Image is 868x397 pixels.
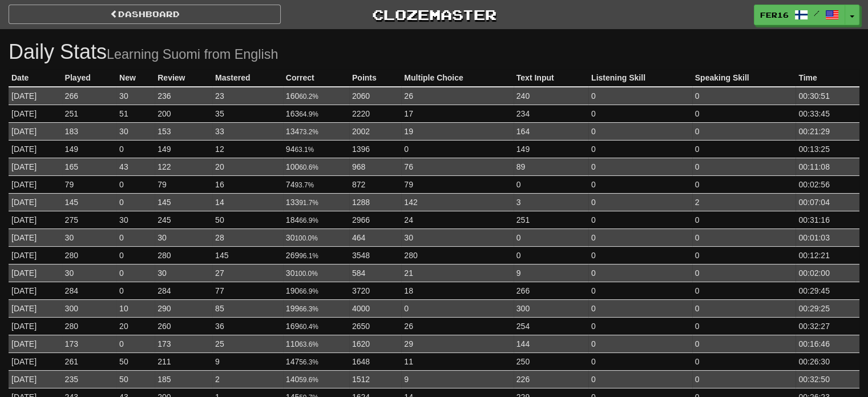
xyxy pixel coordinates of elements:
span: / [814,9,819,17]
td: 2650 [349,317,401,335]
td: 190 [283,282,349,299]
td: 199 [283,299,349,317]
td: 153 [155,122,212,140]
td: 30 [283,264,349,282]
td: 280 [155,246,212,264]
small: 66.9% [299,216,318,224]
td: 9 [401,370,513,388]
small: 60.6% [299,163,318,171]
td: [DATE] [9,122,62,140]
td: 3548 [349,246,401,264]
td: 2060 [349,87,401,105]
small: 60.4% [299,323,318,331]
td: 1648 [349,352,401,370]
td: 240 [514,87,588,105]
td: 36 [212,317,283,335]
td: 00:11:08 [796,158,859,175]
small: 100.0% [294,270,317,278]
td: 24 [401,211,513,228]
td: 2 [212,370,283,388]
td: 122 [155,158,212,175]
td: 76 [401,158,513,175]
td: 266 [62,87,116,105]
td: 165 [62,158,116,175]
td: 00:02:00 [796,264,859,282]
td: 1396 [349,140,401,158]
td: 245 [155,211,212,228]
td: 1288 [349,193,401,211]
td: 14 [212,193,283,211]
td: 00:31:16 [796,211,859,228]
td: 145 [212,246,283,264]
td: 00:16:46 [796,335,859,352]
small: 73.2% [299,128,318,136]
td: 280 [62,317,116,335]
small: Learning Suomi from English [107,47,278,62]
td: 0 [588,299,692,317]
td: 25 [212,335,283,352]
td: 290 [155,299,212,317]
td: [DATE] [9,370,62,388]
td: 163 [283,105,349,122]
td: [DATE] [9,140,62,158]
td: 269 [283,246,349,264]
td: 79 [401,175,513,193]
th: Played [62,69,116,87]
td: 280 [401,246,513,264]
td: 0 [116,282,155,299]
td: 185 [155,370,212,388]
td: 140 [283,370,349,388]
td: 100 [283,158,349,175]
td: 0 [588,352,692,370]
td: 00:02:56 [796,175,859,193]
td: 00:29:25 [796,299,859,317]
td: 872 [349,175,401,193]
td: 147 [283,352,349,370]
td: 211 [155,352,212,370]
td: 110 [283,335,349,352]
td: 2 [692,193,796,211]
td: 145 [62,193,116,211]
td: 0 [692,282,796,299]
td: 79 [62,175,116,193]
td: 30 [155,264,212,282]
td: 0 [692,105,796,122]
td: 144 [514,335,588,352]
td: 30 [155,228,212,246]
td: 30 [116,211,155,228]
td: 300 [514,299,588,317]
th: Mastered [212,69,283,87]
td: 0 [588,264,692,282]
th: Review [155,69,212,87]
td: 21 [401,264,513,282]
th: Listening Skill [588,69,692,87]
td: 51 [116,105,155,122]
td: 0 [588,105,692,122]
td: 85 [212,299,283,317]
td: [DATE] [9,158,62,175]
td: 968 [349,158,401,175]
a: Fer16 / [754,5,845,25]
td: 0 [692,352,796,370]
td: 74 [283,175,349,193]
td: 30 [116,87,155,105]
td: 0 [401,140,513,158]
th: Text Input [514,69,588,87]
td: 0 [692,370,796,388]
small: 93.7% [294,181,314,189]
td: [DATE] [9,228,62,246]
small: 66.9% [299,287,318,295]
td: 254 [514,317,588,335]
td: 133 [283,193,349,211]
small: 56.3% [299,358,318,366]
td: 0 [588,193,692,211]
td: 20 [212,158,283,175]
td: 164 [514,122,588,140]
small: 59.6% [299,376,318,384]
td: 149 [514,140,588,158]
td: 0 [692,335,796,352]
td: 284 [62,282,116,299]
small: 91.7% [299,199,318,207]
td: 0 [692,317,796,335]
td: 00:21:29 [796,122,859,140]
